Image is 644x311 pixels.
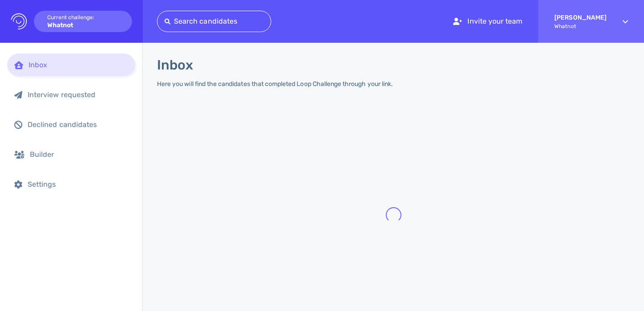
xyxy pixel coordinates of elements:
[29,61,128,69] div: Inbox
[28,120,128,129] div: Declined candidates
[157,57,193,73] h1: Inbox
[28,180,128,188] div: Settings
[157,80,393,88] div: Here you will find the candidates that completed Loop Challenge through your link.
[554,23,607,29] span: Whatnot
[554,14,607,21] strong: [PERSON_NAME]
[30,150,128,159] div: Builder
[28,90,128,99] div: Interview requested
